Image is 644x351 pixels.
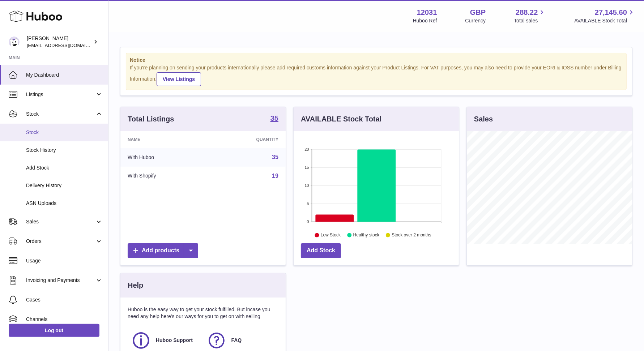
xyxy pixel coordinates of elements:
[27,35,92,49] div: [PERSON_NAME]
[470,8,486,17] strong: GBP
[130,57,623,64] strong: Notice
[304,183,309,188] text: 10
[26,164,103,171] span: Add Stock
[574,17,635,24] span: AVAILABLE Stock Total
[465,17,486,24] div: Currency
[474,114,493,124] h3: Sales
[514,8,546,24] a: 288.22 Total sales
[128,243,198,258] a: Add products
[301,114,381,124] h3: AVAILABLE Stock Total
[272,173,278,179] a: 19
[26,129,103,136] span: Stock
[514,17,546,24] span: Total sales
[157,72,201,86] a: View Listings
[413,17,437,24] div: Huboo Ref
[417,8,437,17] strong: 12031
[9,324,99,337] a: Log out
[26,316,103,323] span: Channels
[595,8,627,17] span: 27,145.60
[130,64,623,86] div: If you're planning on sending your products internationally please add required customs informati...
[26,200,103,207] span: ASN Uploads
[128,281,143,290] h3: Help
[128,306,278,320] p: Huboo is the easy way to get your stock fulfilled. But incase you need any help here's our ways f...
[26,218,95,225] span: Sales
[26,182,103,189] span: Delivery History
[307,201,309,206] text: 5
[301,243,341,258] a: Add Stock
[207,331,275,350] a: FAQ
[270,115,278,123] a: 35
[120,131,209,148] th: Name
[272,154,278,160] a: 35
[9,37,20,47] img: admin@makewellforyou.com
[26,296,103,303] span: Cases
[209,131,286,148] th: Quantity
[304,147,309,151] text: 20
[120,167,209,185] td: With Shopify
[128,114,174,124] h3: Total Listings
[26,147,103,154] span: Stock History
[304,165,309,170] text: 15
[231,337,242,344] span: FAQ
[120,148,209,167] td: With Huboo
[574,8,635,24] a: 27,145.60 AVAILABLE Stock Total
[26,91,95,98] span: Listings
[156,337,193,344] span: Huboo Support
[131,331,200,350] a: Huboo Support
[392,232,431,237] text: Stock over 2 months
[26,72,103,78] span: My Dashboard
[26,257,103,264] span: Usage
[26,238,95,245] span: Orders
[26,111,95,117] span: Stock
[270,115,278,122] strong: 35
[26,277,95,284] span: Invoicing and Payments
[27,42,106,48] span: [EMAIL_ADDRESS][DOMAIN_NAME]
[321,232,341,237] text: Low Stock
[353,232,380,237] text: Healthy stock
[307,219,309,224] text: 0
[516,8,538,17] span: 288.22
